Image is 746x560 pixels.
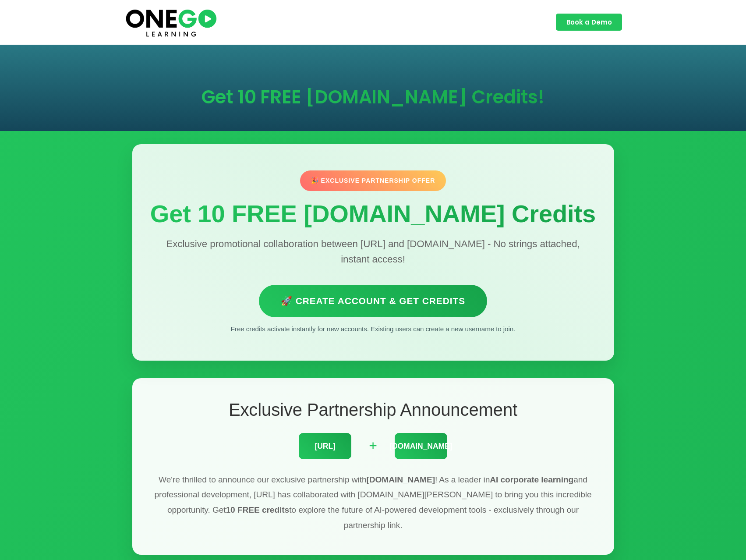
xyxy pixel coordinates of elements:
div: [DOMAIN_NAME] [395,433,447,459]
span: Book a Demo [566,19,612,25]
div: 🎉 Exclusive Partnership Offer [297,170,448,191]
div: + [369,435,377,457]
p: Exclusive promotional collaboration between [URL] and [DOMAIN_NAME] - No strings attached, instan... [150,236,597,268]
h1: Get 10 FREE [DOMAIN_NAME] Credits [150,200,597,227]
p: We're thrilled to announce our exclusive partnership with ! As a leader in and professional devel... [150,472,597,533]
h1: Get 10 FREE [DOMAIN_NAME] Credits! [143,88,604,106]
strong: 10 FREE credits [226,505,290,514]
div: [URL] [299,433,351,459]
strong: AI corporate learning [490,475,573,484]
a: Book a Demo [556,14,622,31]
strong: [DOMAIN_NAME] [366,475,435,484]
a: 🚀 Create Account & Get Credits [259,285,487,317]
h2: Exclusive Partnership Announcement [150,400,597,420]
p: Free credits activate instantly for new accounts. Existing users can create a new username to join. [150,324,597,334]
